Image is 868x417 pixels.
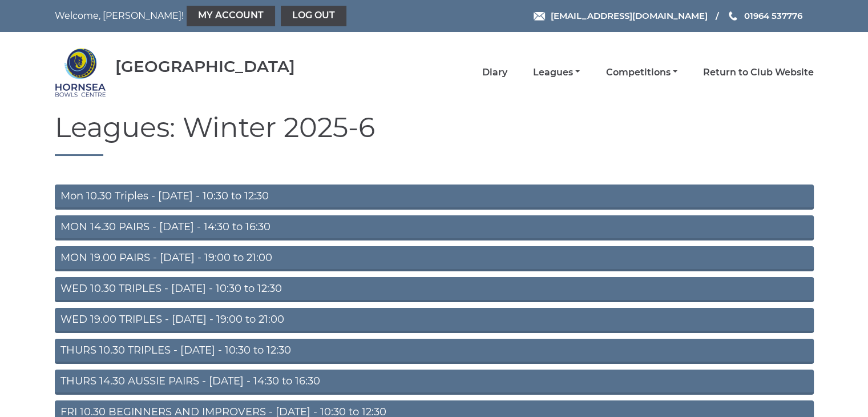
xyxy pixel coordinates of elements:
a: Email [EMAIL_ADDRESS][DOMAIN_NAME] [534,9,707,22]
a: WED 19.00 TRIPLES - [DATE] - 19:00 to 21:00 [55,308,814,333]
a: My Account [187,6,275,26]
h1: Leagues: Winter 2025-6 [55,113,814,156]
a: WED 10.30 TRIPLES - [DATE] - 10:30 to 12:30 [55,277,814,302]
img: Phone us [729,11,737,21]
nav: Welcome, [PERSON_NAME]! [55,6,361,26]
a: MON 19.00 PAIRS - [DATE] - 19:00 to 21:00 [55,246,814,271]
a: Log out [281,6,346,26]
a: Return to Club Website [703,66,814,79]
img: Email [534,12,545,21]
a: Competitions [605,66,677,79]
a: MON 14.30 PAIRS - [DATE] - 14:30 to 16:30 [55,215,814,240]
a: THURS 14.30 AUSSIE PAIRS - [DATE] - 14:30 to 16:30 [55,370,814,395]
a: Diary [482,66,507,79]
a: Leagues [533,66,580,79]
a: THURS 10.30 TRIPLES - [DATE] - 10:30 to 12:30 [55,339,814,364]
a: Mon 10.30 Triples - [DATE] - 10:30 to 12:30 [55,185,814,210]
span: [EMAIL_ADDRESS][DOMAIN_NAME] [550,10,707,21]
div: [GEOGRAPHIC_DATA] [115,58,295,75]
span: 01964 537776 [744,10,802,21]
a: Phone us 01964 537776 [727,9,802,22]
img: Hornsea Bowls Centre [55,47,106,98]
